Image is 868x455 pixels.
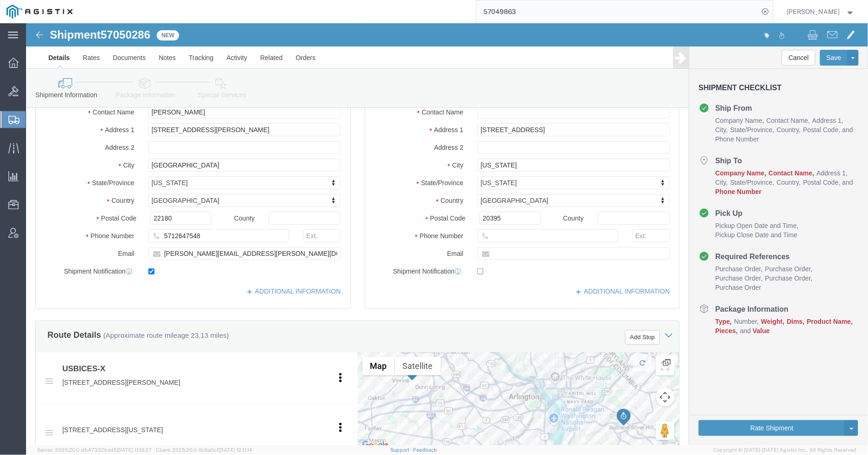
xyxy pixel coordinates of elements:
[787,7,840,17] span: Andrew Wacyra
[476,0,759,23] input: Search for shipment number, reference number
[714,446,857,454] span: Copyright © [DATE]-[DATE] Agistix Inc., All Rights Reserved
[219,447,252,453] span: [DATE] 12:11:14
[117,447,152,453] span: [DATE] 11:13:37
[26,23,868,445] iframe: FS Legacy Container
[414,447,437,453] a: Feedback
[37,447,152,453] span: Server: 2025.20.0-db47332bad5
[156,447,252,453] span: Client: 2025.20.0-8c6e0cf
[787,6,855,17] button: [PERSON_NAME]
[7,5,73,19] img: logo
[390,447,414,453] a: Support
